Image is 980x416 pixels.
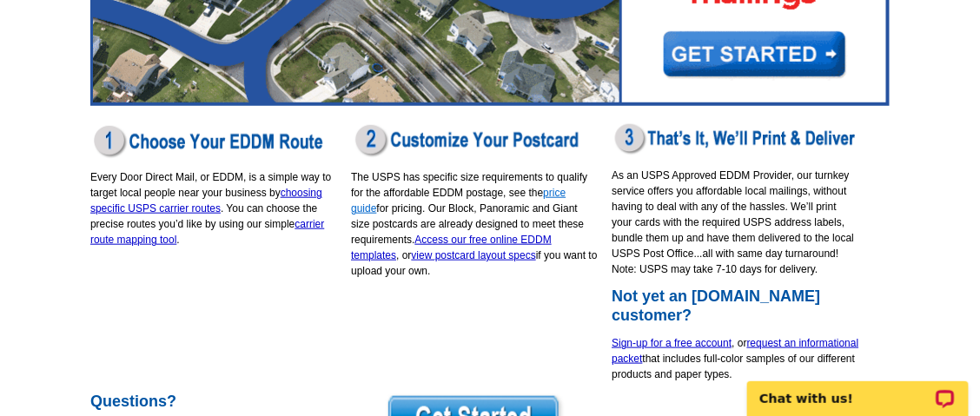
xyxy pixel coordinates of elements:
img: eddm-choose-route.png [90,122,327,159]
h2: Questions? [90,393,338,412]
p: The USPS has specific size requirements to qualify for the affordable EDDM postage, see the for p... [351,169,599,279]
p: As an USPS Approved EDDM Provider, our turnkey service offers you affordable local mailings, with... [612,168,859,277]
p: Every Door Direct Mail, or EDDM, is a simple way to target local people near your business by . Y... [90,169,338,248]
a: view postcard layout specs [412,249,536,261]
iframe: LiveChat chat widget [736,361,980,416]
a: Sign-up for a free account [612,337,732,349]
img: eddm-print-deliver.png [612,122,859,157]
a: Access our free online EDDM templates [351,234,552,261]
h2: Not yet an [DOMAIN_NAME] customer? [612,287,859,325]
p: , or that includes full-color samples of our different products and paper types. [612,335,859,382]
img: eddm-customize-postcard.png [351,122,587,159]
